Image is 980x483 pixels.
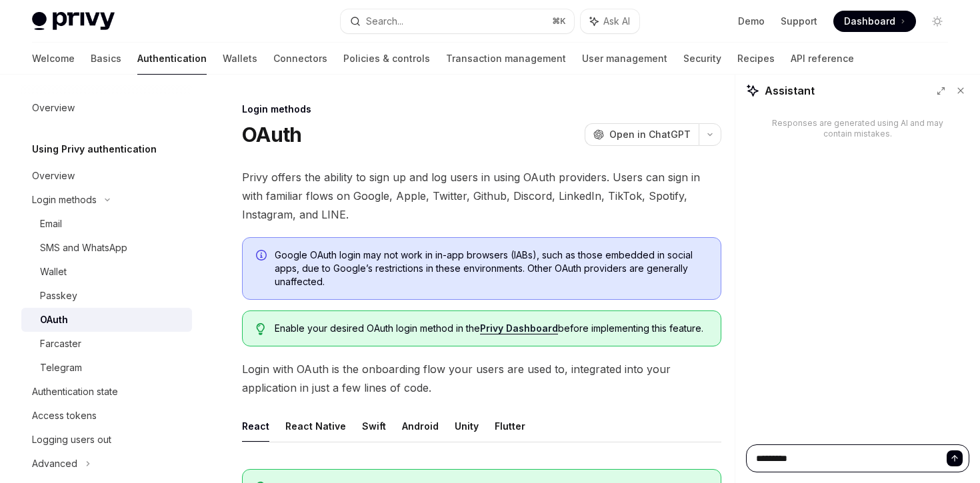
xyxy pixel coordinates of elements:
[480,322,558,334] a: Privy Dashboard
[21,284,192,308] a: Passkey
[366,13,403,29] div: Search...
[32,456,77,472] div: Advanced
[275,248,707,288] span: Google OAuth login may not work in in-app browsers (IABs), such as those embedded in social apps,...
[609,128,691,141] span: Open in ChatGPT
[242,123,301,147] h1: OAuth
[21,96,192,120] a: Overview
[581,9,639,33] button: Ask AI
[32,192,97,208] div: Login methods
[21,428,192,452] a: Logging users out
[256,250,269,263] svg: Info
[40,240,127,256] div: SMS and WhatsApp
[32,141,157,157] h5: Using Privy authentication
[21,356,192,380] a: Telegram
[40,264,67,280] div: Wallet
[256,323,265,335] svg: Tip
[362,410,386,442] button: Swift
[32,43,75,75] a: Welcome
[32,100,75,116] div: Overview
[21,260,192,284] a: Wallet
[21,212,192,236] a: Email
[242,410,269,442] button: React
[40,360,82,376] div: Telegram
[275,322,707,335] span: Enable your desired OAuth login method in the before implementing this feature.
[738,15,765,28] a: Demo
[21,380,192,404] a: Authentication state
[32,168,75,184] div: Overview
[844,15,895,28] span: Dashboard
[402,410,439,442] button: Android
[40,312,68,328] div: OAuth
[791,43,854,75] a: API reference
[91,43,121,75] a: Basics
[552,16,566,27] span: ⌘ K
[585,123,699,146] button: Open in ChatGPT
[21,404,192,428] a: Access tokens
[833,11,916,32] a: Dashboard
[242,103,721,116] div: Login methods
[137,43,207,75] a: Authentication
[767,118,948,139] div: Responses are generated using AI and may contain mistakes.
[495,410,525,442] button: Flutter
[242,168,721,224] span: Privy offers the ability to sign up and log users in using OAuth providers. Users can sign in wit...
[781,15,817,28] a: Support
[32,408,97,424] div: Access tokens
[343,43,430,75] a: Policies & controls
[32,432,111,448] div: Logging users out
[765,83,815,99] span: Assistant
[242,360,721,397] span: Login with OAuth is the onboarding flow your users are used to, integrated into your application ...
[32,384,118,400] div: Authentication state
[21,236,192,260] a: SMS and WhatsApp
[32,12,115,31] img: light logo
[21,332,192,356] a: Farcaster
[40,288,77,304] div: Passkey
[947,450,963,466] button: Send message
[21,308,192,332] a: OAuth
[737,43,775,75] a: Recipes
[223,43,257,75] a: Wallets
[341,9,573,33] button: Search...⌘K
[40,216,62,232] div: Email
[273,43,327,75] a: Connectors
[40,336,81,352] div: Farcaster
[603,15,630,28] span: Ask AI
[683,43,721,75] a: Security
[446,43,566,75] a: Transaction management
[455,410,479,442] button: Unity
[582,43,667,75] a: User management
[927,11,948,32] button: Toggle dark mode
[21,164,192,188] a: Overview
[285,410,346,442] button: React Native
